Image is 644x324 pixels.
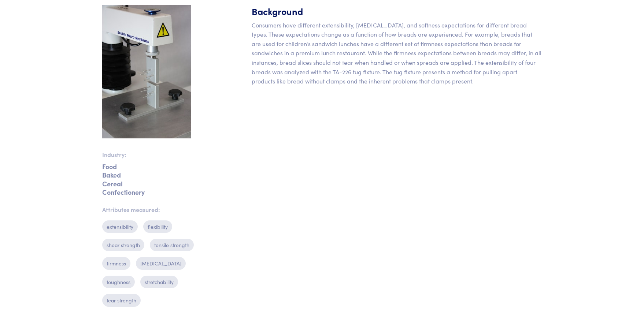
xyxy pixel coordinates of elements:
p: tear strength [102,294,141,306]
p: Food [102,165,206,168]
p: Cereal [102,182,206,185]
p: Attributes measured: [102,205,206,215]
p: toughness [102,276,135,288]
p: Industry: [102,150,206,160]
p: [MEDICAL_DATA] [136,257,186,269]
p: shear strength [102,239,144,251]
h5: Background [252,5,542,18]
p: stretchability [140,276,178,288]
p: Baked [102,174,206,176]
p: flexibility [143,220,172,233]
p: Consumers have different extensibility, [MEDICAL_DATA], and softness expectations for different b... [252,21,542,86]
p: tensile strength [150,239,194,251]
p: extensibility [102,220,138,233]
p: firmness [102,257,130,269]
p: Confectionery [102,191,206,193]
